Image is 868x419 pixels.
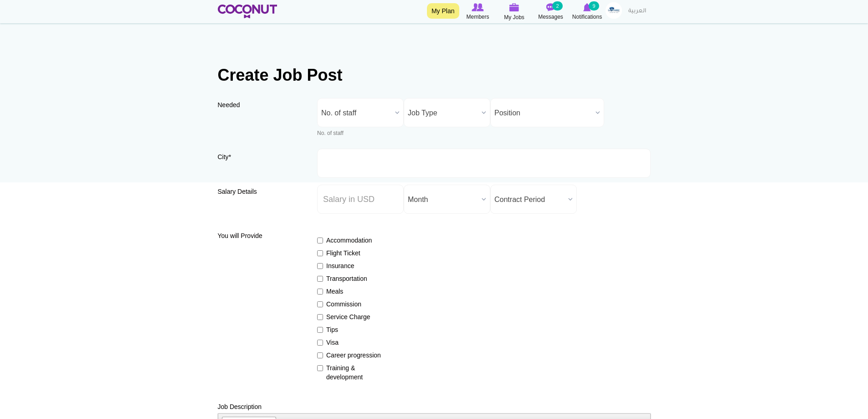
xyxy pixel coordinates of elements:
input: Salary in USD [317,185,404,214]
label: Career progression [317,351,384,360]
span: Messages [538,12,563,21]
img: My Jobs [509,3,519,11]
input: Training & development [317,365,323,371]
input: Service Charge [317,314,323,320]
a: My Plan [427,3,459,19]
small: 9 [589,1,599,10]
label: Service Charge [317,312,384,321]
input: Commission [317,301,323,307]
label: Accommodation [317,236,384,245]
label: Transportation [317,274,384,283]
span: Position [494,98,592,128]
img: Home [218,5,277,18]
a: Browse Members Members [460,2,496,21]
label: Flight Ticket [317,248,384,258]
h1: Create Job Post [218,66,651,84]
span: Month [408,185,478,214]
input: Tips [317,327,323,333]
label: Visa [317,338,384,347]
label: Meals [317,287,384,296]
span: This field is required. [229,153,231,160]
span: No. of staff [321,98,391,128]
input: Transportation [317,276,323,282]
input: Career progression [317,352,323,358]
span: Members [466,12,489,21]
input: Visa [317,340,323,346]
label: Insurance [317,261,384,270]
span: Salary Details [218,188,257,195]
img: Browse Members [472,3,483,11]
span: My Jobs [504,13,524,22]
label: Job Description [218,402,262,411]
a: My Jobs My Jobs [496,2,533,22]
label: Commission [317,300,384,309]
input: Accommodation [317,238,323,243]
label: You will Provide [218,231,304,240]
div: No. of staff [317,129,404,137]
span: Job Type [408,98,478,128]
input: Flight Ticket [317,250,323,256]
span: Needed [218,101,240,109]
label: Tips [317,325,384,334]
label: Training & development [317,363,384,382]
label: City [218,152,304,168]
input: Meals [317,289,323,295]
img: Notifications [583,3,591,11]
a: Notifications Notifications 9 [569,2,606,21]
a: Messages Messages 2 [533,2,569,21]
input: Insurance [317,263,323,269]
span: Contract Period [494,185,565,214]
a: العربية [624,2,651,21]
img: Messages [546,3,555,11]
span: Notifications [572,12,602,21]
small: 2 [552,1,562,10]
